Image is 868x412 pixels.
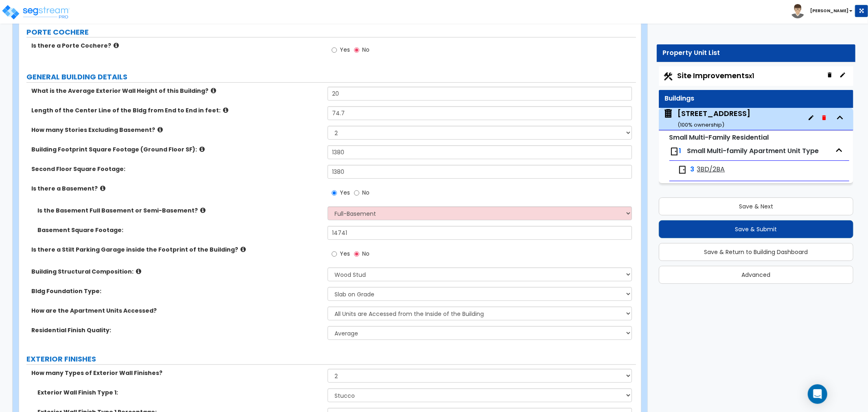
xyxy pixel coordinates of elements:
[332,46,337,55] input: Yes
[199,146,205,152] i: click for more info!
[810,8,848,14] b: [PERSON_NAME]
[37,226,321,234] label: Basement Square Footage:
[678,108,750,129] div: [STREET_ADDRESS]
[669,147,679,156] img: door.png
[31,165,321,173] label: Second Floor Square Footage:
[354,46,359,55] input: No
[663,108,673,119] img: building.svg
[669,133,769,142] small: Small Multi-Family Residential
[31,267,321,276] label: Building Structural Composition:
[26,72,636,82] label: GENERAL BUILDING DETAILS
[114,42,119,48] i: click for more info!
[678,70,754,81] span: Site Improvements
[749,72,754,80] small: x1
[691,165,695,174] span: 3
[663,108,750,129] span: 6018 24th Ave, Brooklyn, NY 11204
[340,188,350,197] span: Yes
[31,326,321,334] label: Residential Finish Quality:
[697,165,725,174] span: 3BD/2BA
[100,185,105,191] i: click for more info!
[679,146,682,156] span: 1
[31,145,321,153] label: Building Footprint Square Footage (Ground Floor SF):
[791,4,805,18] img: avatar.png
[332,188,337,197] input: Yes
[678,165,687,175] img: door.png
[157,127,163,133] i: click for more info!
[354,188,359,197] input: No
[31,287,321,295] label: Bldg Foundation Type:
[340,46,350,54] span: Yes
[687,146,819,156] span: Small Multi-family Apartment Unit Type
[26,354,636,364] label: EXTERIOR FINISHES
[678,121,724,129] small: ( 100 % ownership)
[659,243,853,261] button: Save & Return to Building Dashboard
[136,268,141,274] i: click for more info!
[665,94,847,103] div: Buildings
[1,4,70,20] img: logo_pro_r.png
[31,369,321,377] label: How many Types of Exterior Wall Finishes?
[31,245,321,254] label: Is there a Stilt Parking Garage inside the Footprint of the Building?
[362,250,370,258] span: No
[37,206,321,215] label: Is the Basement Full Basement or Semi-Basement?
[223,107,228,113] i: click for more info!
[211,88,216,94] i: click for more info!
[31,106,321,114] label: Length of the Center Line of the Bldg from End to End in feet:
[200,207,206,213] i: click for more info!
[31,42,321,50] label: Is there a Porte Cochere?
[31,87,321,95] label: What is the Average Exterior Wall Height of this Building?
[362,46,370,54] span: No
[31,126,321,134] label: How many Stories Excluding Basement?
[663,71,673,82] img: Construction.png
[26,27,636,37] label: PORTE COCHERE
[659,197,853,215] button: Save & Next
[808,384,827,404] div: Open Intercom Messenger
[31,307,321,315] label: How are the Apartment Units Accessed?
[31,184,321,193] label: Is there a Basement?
[354,250,359,259] input: No
[340,250,350,258] span: Yes
[332,250,337,259] input: Yes
[659,220,853,238] button: Save & Submit
[663,48,849,58] div: Property Unit List
[37,388,321,397] label: Exterior Wall Finish Type 1:
[241,246,246,252] i: click for more info!
[362,188,370,197] span: No
[659,266,853,284] button: Advanced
